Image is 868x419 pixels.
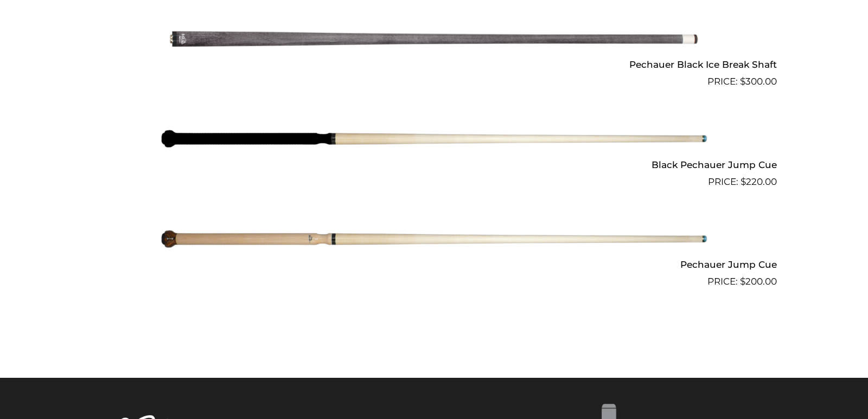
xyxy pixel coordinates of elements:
span: $ [740,276,745,287]
h2: Pechauer Jump Cue [91,255,777,275]
h2: Black Pechauer Jump Cue [91,154,777,175]
img: Pechauer Jump Cue [160,194,708,285]
bdi: 220.00 [741,176,777,187]
img: Black Pechauer Jump Cue [160,93,708,184]
a: Pechauer Jump Cue $200.00 [91,194,777,289]
h2: Pechauer Black Ice Break Shaft [91,55,777,75]
span: $ [741,176,746,187]
span: $ [740,76,745,87]
a: Black Pechauer Jump Cue $220.00 [91,93,777,189]
bdi: 200.00 [740,276,777,287]
bdi: 300.00 [740,76,777,87]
